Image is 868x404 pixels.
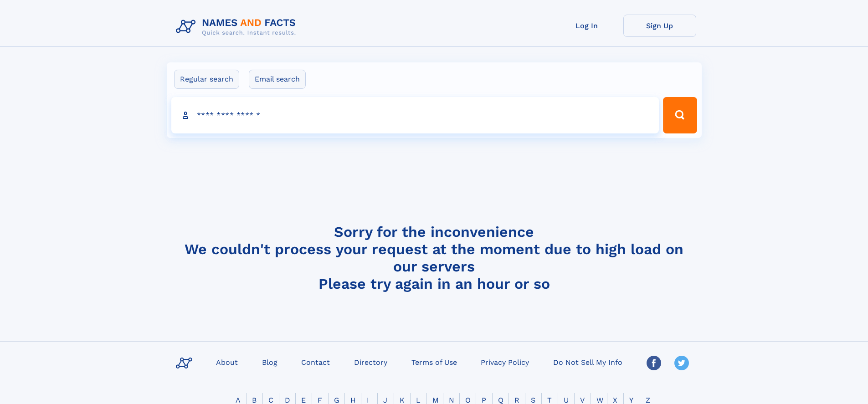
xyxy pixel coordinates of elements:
label: Email search [249,70,306,89]
a: Contact [298,355,334,368]
a: Terms of Use [408,355,461,368]
a: Directory [350,355,391,368]
img: Facebook [647,356,661,370]
input: search input [171,97,659,133]
a: Privacy Policy [477,355,533,368]
h4: Sorry for the inconvenience We couldn't process your request at the moment due to high load on ou... [172,223,696,292]
a: Log In [550,15,623,37]
img: Logo Names and Facts [172,15,303,39]
a: Do Not Sell My Info [550,355,626,368]
button: Search Button [663,97,697,133]
a: About [212,355,241,368]
a: Blog [258,355,281,368]
img: Twitter [674,356,689,370]
label: Regular search [174,70,239,89]
a: Sign Up [623,15,696,37]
